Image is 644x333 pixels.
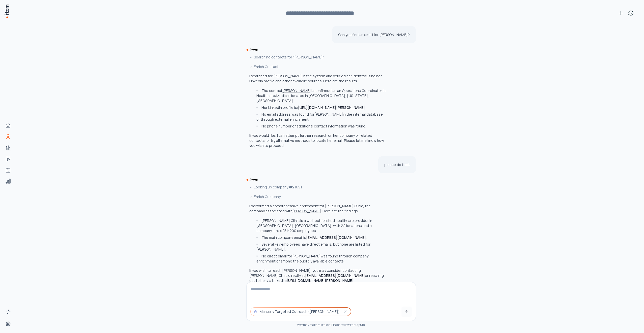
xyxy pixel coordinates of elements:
img: outbound [254,310,258,314]
i: item: [249,177,258,182]
li: No phone number or additional contact information was found. [255,124,386,129]
i: item: [249,47,258,52]
p: please do that. [384,162,410,167]
button: [PERSON_NAME] [292,209,321,214]
a: [EMAIL_ADDRESS][DOMAIN_NAME] [305,273,365,278]
img: Item Brain Logo [4,4,9,18]
p: Can you find an email for [PERSON_NAME]? [338,32,410,37]
a: Settings [3,319,13,329]
button: [PERSON_NAME] [314,112,343,117]
div: Enrich Company [249,194,386,199]
div: Searching contacts for "[PERSON_NAME]" [249,54,386,60]
button: View history [626,8,636,18]
li: The contact is confirmed as an Operations Coordinator in Healthcare/Medical, located in [GEOGRAPH... [255,88,386,103]
button: New conversation [616,8,626,18]
button: [PERSON_NAME] [282,88,311,93]
i: item [297,323,303,327]
a: Deals [3,154,13,164]
a: Analytics [3,176,13,186]
button: [PERSON_NAME] [256,247,285,252]
p: I searched for [PERSON_NAME] in the system and verified her identity using her LinkedIn profile a... [249,74,386,84]
span: Manually Targeted Outreach ([PERSON_NAME]) [260,309,340,314]
li: No email address was found for in the internal database or through external enrichment. [255,112,386,122]
a: Home [3,121,13,131]
button: Manually Targeted Outreach ([PERSON_NAME]) [251,308,351,316]
p: I performed a comprehensive enrichment for [PERSON_NAME] Clinic, the company associated with . He... [249,204,371,213]
a: Companies [3,143,13,153]
li: Her LinkedIn profile is: [255,105,386,110]
li: Several key employees have direct emails, but none are listed for . [255,242,386,252]
a: [EMAIL_ADDRESS][DOMAIN_NAME] [306,235,366,240]
div: may make mistakes. Please review its outputs. [246,323,416,327]
p: If you wish to reach [PERSON_NAME], you may consider contacting [PERSON_NAME] Clinic directly at ... [249,268,386,283]
a: Activity [3,307,13,317]
a: People [3,132,13,142]
div: Enrich Contact [249,64,386,70]
li: [PERSON_NAME] Clinic is a well-established healthcare provider in [GEOGRAPHIC_DATA], [GEOGRAPHIC_... [255,218,386,233]
p: If you would like, I can attempt further research on her company or related contacts, or try alte... [249,133,386,148]
a: [URL][DOMAIN_NAME][PERSON_NAME] [298,105,365,110]
li: No direct email for was found through company enrichment or among the publicly available contacts. [255,254,386,264]
div: Looking up company #21691 [249,184,386,190]
a: Agents [3,165,13,175]
a: [URL][DOMAIN_NAME][PERSON_NAME] [287,278,354,283]
li: The main company email is . [255,235,386,240]
button: [PERSON_NAME] [292,254,321,259]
